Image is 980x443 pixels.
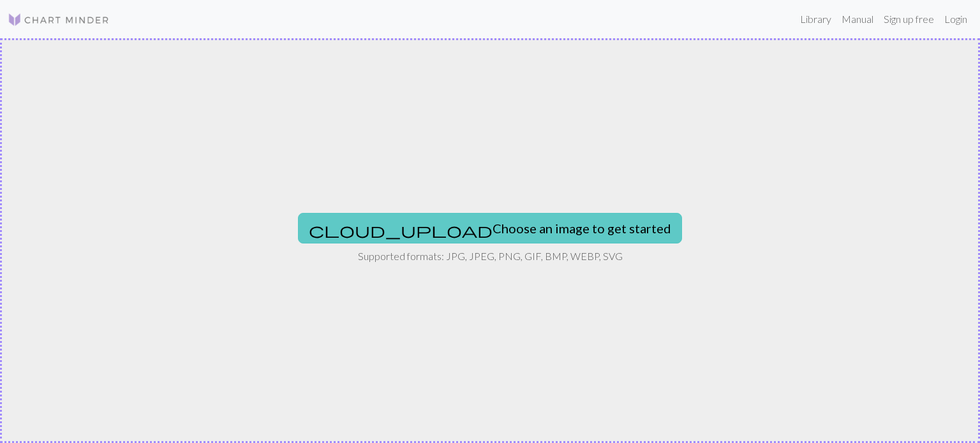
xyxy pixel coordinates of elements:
[8,12,110,27] img: Logo
[836,6,879,32] a: Manual
[298,213,682,243] button: Choose an image to get started
[939,6,972,32] a: Login
[879,6,939,32] a: Sign up free
[309,221,493,239] span: cloud_upload
[795,6,836,32] a: Library
[358,249,623,264] p: Supported formats: JPG, JPEG, PNG, GIF, BMP, WEBP, SVG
